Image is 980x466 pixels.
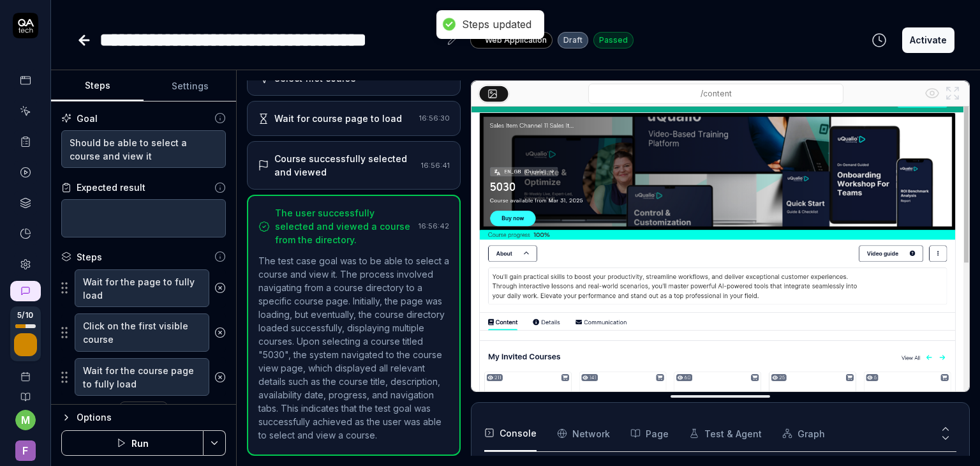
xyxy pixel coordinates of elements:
[77,410,226,425] div: Options
[558,32,588,49] div: Draft
[470,31,553,49] a: Web Application
[17,312,33,319] span: 5 / 10
[5,361,45,382] a: Book a call with us
[419,114,450,123] time: 16:56:30
[61,269,226,308] div: Suggestions
[485,34,547,46] span: Web Application
[209,275,230,301] button: Remove step
[275,206,413,246] div: The user successfully selected and viewed a course from the directory.
[51,71,144,101] button: Steps
[61,313,226,352] div: Suggestions
[258,254,449,442] p: The test case goal was to be able to select a course and view it. The process involved navigating...
[782,416,825,451] button: Graph
[61,357,226,397] div: Suggestions
[471,86,969,397] img: Screenshot
[942,83,963,103] button: Open in full screen
[557,416,610,451] button: Network
[209,320,230,345] button: Remove step
[77,181,145,194] div: Expected result
[922,83,942,103] button: Show all interative elements
[77,112,98,125] div: Goal
[484,416,537,451] button: Console
[5,430,45,463] button: F
[462,18,531,31] div: Steps updated
[274,112,402,125] div: Wait for course page to load
[274,152,416,179] div: Course successfully selected and viewed
[593,32,634,49] div: Passed
[421,161,450,170] time: 16:56:41
[209,365,230,390] button: Remove step
[61,410,226,425] button: Options
[864,27,895,53] button: View version history
[10,281,41,301] a: New conversation
[77,250,102,264] div: Steps
[902,27,954,53] button: Activate
[144,71,236,101] button: Settings
[419,222,449,230] time: 16:56:42
[61,430,204,456] button: Run
[15,410,36,430] button: m
[630,416,669,451] button: Page
[689,416,762,451] button: Test & Agent
[15,440,36,461] span: F
[5,382,45,402] a: Documentation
